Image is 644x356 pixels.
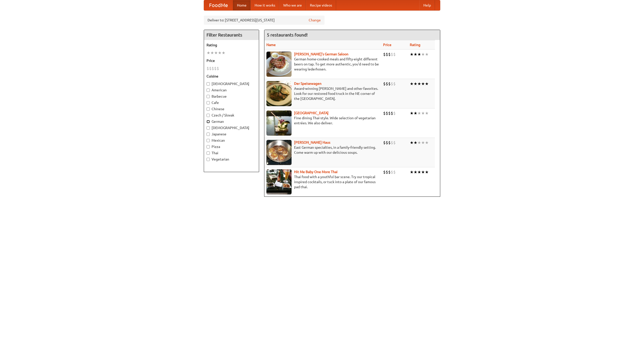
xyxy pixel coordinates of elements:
li: ★ [410,169,414,175]
li: $ [386,140,388,145]
li: ★ [414,52,417,57]
li: ★ [425,169,429,175]
li: $ [393,110,396,116]
input: Japanese [207,133,210,136]
li: ★ [410,140,414,145]
img: speisewagen.jpg [266,81,292,106]
li: $ [383,169,386,175]
li: ★ [421,140,425,145]
div: Deliver to: [STREET_ADDRESS][US_STATE] [204,16,325,25]
li: $ [207,66,209,71]
input: Thai [207,151,210,155]
li: ★ [410,81,414,87]
a: [GEOGRAPHIC_DATA] [294,111,329,115]
label: Chinese [207,106,256,111]
li: ★ [414,110,417,116]
label: Japanese [207,132,256,137]
li: ★ [425,110,429,116]
input: Mexican [207,139,210,142]
li: ★ [417,169,421,175]
li: ★ [214,50,218,56]
li: ★ [210,50,214,56]
li: ★ [421,52,425,57]
a: [PERSON_NAME]'s German Saloon [294,52,348,56]
label: German [207,119,256,124]
li: $ [217,66,219,71]
label: Thai [207,150,256,155]
li: $ [209,66,212,71]
p: Thai food with a youthful bar scene. Try our tropical inspired cocktails, or tuck into a plate of... [266,174,379,189]
a: FoodMe [204,0,233,10]
input: [DEMOGRAPHIC_DATA] [207,126,210,130]
li: ★ [218,50,222,56]
li: ★ [417,52,421,57]
p: German home-cooked meals and fifty-eight different beers on tap. To get more authentic, you'd nee... [266,57,379,72]
li: $ [386,52,388,57]
a: Change [309,18,321,23]
li: ★ [425,52,429,57]
label: Mexican [207,138,256,143]
input: German [207,120,210,123]
li: ★ [417,110,421,116]
img: esthers.jpg [266,52,292,77]
h4: Filter Restaurants [204,30,259,40]
input: [DEMOGRAPHIC_DATA] [207,82,210,86]
img: kohlhaus.jpg [266,140,292,165]
li: ★ [222,50,225,56]
label: Czech / Slovak [207,113,256,118]
li: $ [383,140,386,145]
li: $ [388,140,391,145]
label: [DEMOGRAPHIC_DATA] [207,81,256,86]
li: $ [393,140,396,145]
p: Award-winning [PERSON_NAME] and other favorites. Look for our restored food truck in the NE corne... [266,86,379,101]
ng-pluralize: 5 restaurants found! [267,32,308,37]
li: ★ [425,140,429,145]
li: $ [388,81,391,87]
li: $ [386,81,388,87]
li: ★ [410,110,414,116]
li: $ [386,169,388,175]
li: ★ [417,140,421,145]
li: ★ [417,81,421,87]
a: Der Speisewagen [294,82,321,86]
input: Chinese [207,107,210,111]
li: $ [388,52,391,57]
h5: Price [207,58,256,63]
input: Pizza [207,145,210,148]
label: [DEMOGRAPHIC_DATA] [207,125,256,130]
img: satay.jpg [266,110,292,136]
li: $ [391,169,393,175]
li: ★ [414,81,417,87]
li: ★ [421,110,425,116]
input: Czech / Slovak [207,114,210,117]
input: Vegetarian [207,158,210,161]
li: $ [391,140,393,145]
a: Hit Me Baby One More Thai [294,170,338,174]
li: ★ [207,50,210,56]
li: ★ [410,52,414,57]
li: $ [386,110,388,116]
li: $ [383,52,386,57]
li: $ [383,110,386,116]
li: $ [393,52,396,57]
li: ★ [425,81,429,87]
a: Rating [410,43,420,47]
li: $ [212,66,214,71]
label: Pizza [207,144,256,149]
li: $ [391,81,393,87]
a: Help [419,0,435,10]
h5: Rating [207,43,256,48]
li: $ [214,66,217,71]
li: ★ [414,140,417,145]
li: $ [388,169,391,175]
input: Barbecue [207,95,210,98]
img: babythai.jpg [266,169,292,194]
li: $ [391,52,393,57]
li: ★ [414,169,417,175]
a: [PERSON_NAME] Haus [294,140,330,144]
